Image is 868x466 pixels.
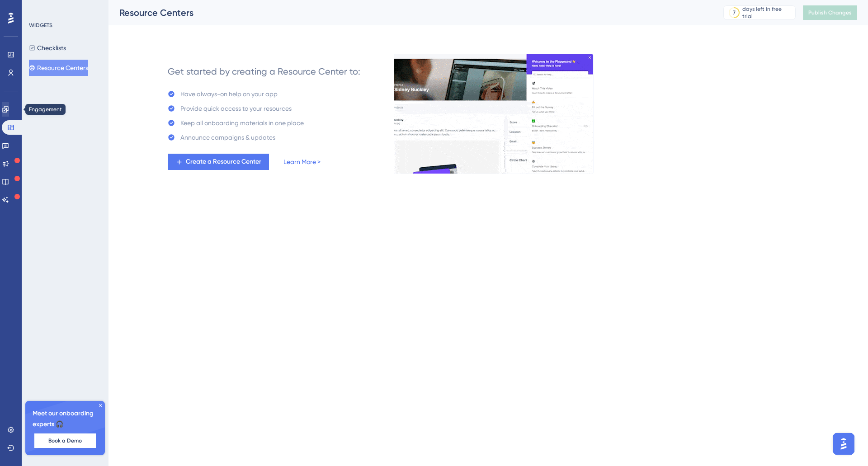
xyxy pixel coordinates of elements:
div: Resource Centers [119,6,701,19]
iframe: UserGuiding AI Assistant Launcher [830,430,857,457]
img: 0356d1974f90e2cc51a660023af54dec.gif [394,54,594,174]
span: Meet our onboarding experts 🎧 [33,408,98,430]
a: Learn More > [283,156,321,167]
button: Book a Demo [34,433,96,448]
div: Have always-on help on your app [180,89,278,99]
div: 7 [733,9,736,16]
span: Publish Changes [808,9,852,16]
div: Get started by creating a Resource Center to: [168,65,360,78]
span: Book a Demo [48,437,82,444]
span: Create a Resource Center [186,156,261,167]
button: Checklists [29,40,66,56]
button: Resource Centers [29,60,88,76]
div: WIDGETS [29,22,52,29]
div: Provide quick access to your resources [180,103,292,114]
button: Publish Changes [803,5,857,20]
div: Announce campaigns & updates [180,132,275,143]
div: Keep all onboarding materials in one place [180,118,304,128]
button: Create a Resource Center [168,154,269,170]
div: days left in free trial [742,5,793,20]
